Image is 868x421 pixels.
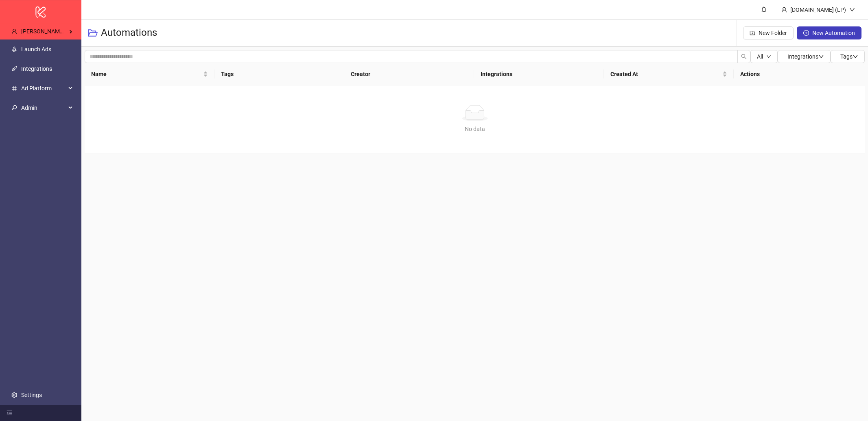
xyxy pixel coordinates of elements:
span: Tags [840,53,858,60]
span: Ad Platform [21,80,66,96]
span: key [11,105,17,111]
button: Tagsdown [831,50,865,63]
span: down [766,54,771,59]
a: Settings [21,392,42,398]
span: Name [91,70,201,79]
button: New Folder [743,26,794,39]
div: [DOMAIN_NAME] (LP) [787,5,849,14]
span: user [781,7,787,13]
span: bell [761,7,767,12]
th: Integrations [474,63,604,85]
div: No data [94,124,855,133]
button: Alldown [750,50,778,63]
span: down [849,7,855,13]
span: user [11,28,17,34]
th: Creator [344,63,474,85]
span: plus-circle [803,30,809,36]
th: Name [85,63,214,85]
button: Integrationsdown [778,50,831,63]
span: folder-add [750,30,755,36]
span: New Automation [812,30,855,36]
th: Created At [604,63,734,85]
span: New Folder [759,30,787,36]
span: menu-fold [7,410,12,416]
th: Actions [734,63,865,85]
span: Integrations [787,53,824,60]
span: search [741,54,747,59]
span: folder-open [88,28,98,38]
span: [PERSON_NAME]'s Kitchn [21,28,85,35]
span: Admin [21,100,66,116]
a: Launch Ads [21,46,51,52]
span: down [853,54,858,59]
span: All [757,53,763,60]
h3: Automations [101,26,157,39]
span: Created At [610,70,721,79]
a: Integrations [21,65,52,72]
th: Tags [214,63,344,85]
span: down [818,54,824,59]
span: number [11,85,17,91]
button: New Automation [797,26,861,39]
